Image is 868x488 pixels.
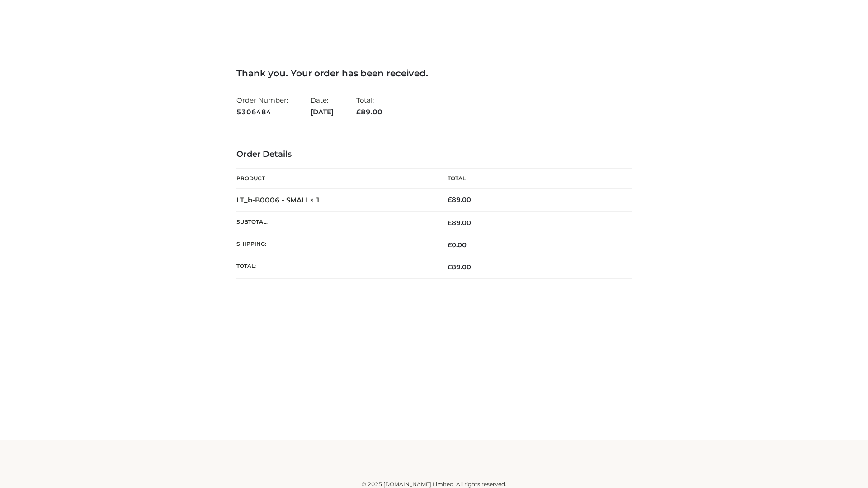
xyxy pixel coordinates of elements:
[448,219,452,227] span: £
[236,169,434,189] th: Product
[448,196,471,204] bdi: 89.00
[448,196,452,204] span: £
[236,106,288,118] strong: 5306484
[236,234,434,256] th: Shipping:
[236,256,434,278] th: Total:
[236,211,434,234] th: Subtotal:
[236,92,288,120] li: Order Number:
[311,106,334,118] strong: [DATE]
[448,263,471,271] span: 89.00
[434,169,632,189] th: Total
[311,92,334,120] li: Date:
[236,68,632,79] h3: Thank you. Your order has been received.
[310,196,321,204] strong: × 1
[448,263,452,271] span: £
[448,241,467,249] bdi: 0.00
[236,150,632,160] h3: Order Details
[356,108,361,116] span: £
[356,108,382,116] span: 89.00
[356,92,382,120] li: Total:
[448,219,471,227] span: 89.00
[236,196,321,204] strong: LT_b-B0006 - SMALL
[448,241,452,249] span: £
